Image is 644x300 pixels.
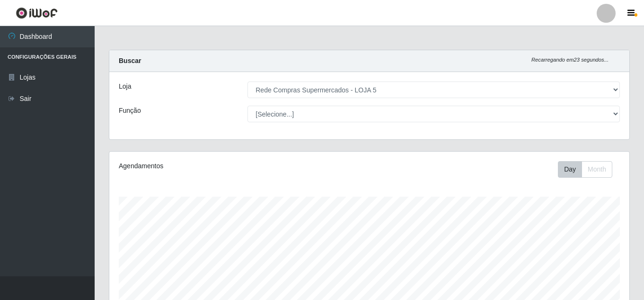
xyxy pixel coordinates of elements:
[558,161,620,178] div: Toolbar with button groups
[558,161,612,178] div: First group
[16,7,58,19] img: CoreUI Logo
[119,106,141,116] label: Função
[119,57,141,64] strong: Buscar
[119,161,319,171] div: Agendamentos
[531,57,609,63] i: Recarregando em 23 segundos...
[558,161,582,178] button: Day
[119,82,131,91] label: Loja
[582,161,612,178] button: Month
